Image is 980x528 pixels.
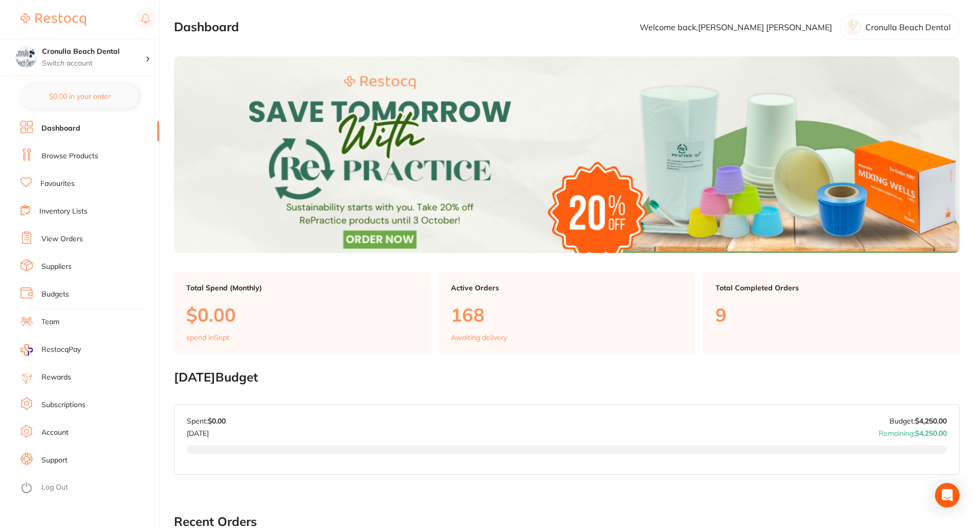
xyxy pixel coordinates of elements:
a: Total Completed Orders9 [703,271,960,354]
a: Team [41,317,59,327]
span: RestocqPay [41,345,81,355]
a: Rewards [41,372,71,383]
a: Inventory Lists [39,206,88,217]
h2: Dashboard [174,20,239,34]
p: spend in Sept [186,333,229,342]
p: Remaining: [879,425,947,437]
a: View Orders [41,234,83,244]
p: Total Completed Orders [715,284,947,292]
p: 9 [715,304,947,325]
p: Budget: [889,417,947,425]
a: Log Out [41,482,68,493]
h4: Cronulla Beach Dental [42,47,145,57]
p: Welcome back, [PERSON_NAME] [PERSON_NAME] [640,23,832,32]
a: Total Spend (Monthly)$0.00spend inSept [174,271,430,354]
a: RestocqPay [20,344,81,356]
p: Awaiting delivery [451,333,507,342]
h2: [DATE] Budget [174,370,960,385]
a: Budgets [41,289,69,300]
button: $0.00 in your order [20,84,139,109]
p: $0.00 [186,304,418,325]
img: Dashboard [174,56,960,253]
a: Subscriptions [41,400,85,410]
strong: $4,250.00 [915,429,947,438]
strong: $0.00 [208,416,226,426]
a: Favourites [40,179,75,189]
div: Open Intercom Messenger [935,483,960,508]
p: [DATE] [187,425,226,437]
p: Spent: [187,417,226,425]
p: Cronulla Beach Dental [865,23,951,32]
p: Switch account [42,58,145,69]
p: Active Orders [451,284,683,292]
a: Suppliers [41,262,72,272]
img: RestocqPay [20,344,33,356]
a: Account [41,428,69,438]
img: Cronulla Beach Dental [16,47,36,68]
p: Total Spend (Monthly) [186,284,418,292]
a: Dashboard [41,123,80,134]
img: Restocq Logo [20,13,86,26]
strong: $4,250.00 [915,416,947,426]
a: Restocq Logo [20,8,86,31]
a: Support [41,455,68,466]
a: Browse Products [41,151,98,161]
button: Log Out [20,480,156,496]
a: Active Orders168Awaiting delivery [439,271,695,354]
p: 168 [451,304,683,325]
